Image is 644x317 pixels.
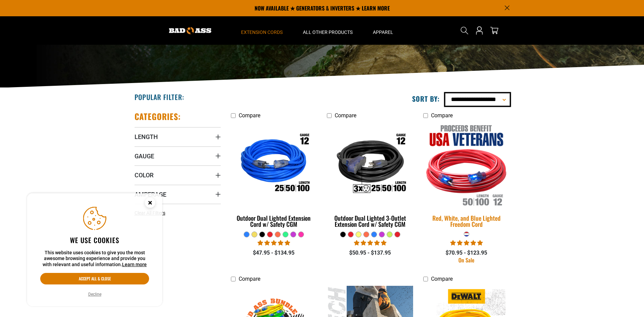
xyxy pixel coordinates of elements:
button: Decline [86,291,103,298]
div: $50.95 - $137.95 [327,249,413,257]
div: Outdoor Dual Lighted Extension Cord w/ Safety CGM [231,215,317,227]
a: Red, White, and Blue Lighted Freedom Cord Red, White, and Blue Lighted Freedom Cord [423,122,509,231]
summary: Gauge [135,146,221,165]
div: $47.95 - $134.95 [231,249,317,257]
span: Compare [335,112,356,119]
img: Outdoor Dual Lighted 3-Outlet Extension Cord w/ Safety CGM [328,125,413,203]
div: Red, White, and Blue Lighted Freedom Cord [423,215,509,227]
h2: We use cookies [40,236,149,244]
a: Outdoor Dual Lighted Extension Cord w/ Safety CGM Outdoor Dual Lighted Extension Cord w/ Safety CGM [231,122,317,231]
span: Gauge [135,152,154,160]
summary: Color [135,165,221,184]
button: Accept all & close [40,273,149,284]
span: 4.81 stars [258,240,290,246]
img: Bad Ass Extension Cords [169,27,211,34]
summary: Amperage [135,185,221,204]
span: Apparel [373,29,393,35]
a: Outdoor Dual Lighted 3-Outlet Extension Cord w/ Safety CGM Outdoor Dual Lighted 3-Outlet Extensio... [327,122,413,231]
summary: Length [135,127,221,146]
h2: Popular Filter: [135,93,184,101]
summary: Search [459,25,470,36]
summary: Apparel [363,16,403,45]
span: Compare [431,112,453,119]
label: Sort by: [412,94,440,103]
span: Length [135,133,158,141]
span: Compare [239,276,260,282]
summary: All Other Products [293,16,363,45]
span: Extension Cords [241,29,283,35]
p: This website uses cookies to give you the most awesome browsing experience and provide you with r... [40,250,149,268]
span: Amperage [135,191,166,198]
span: Compare [239,112,260,119]
summary: Extension Cords [231,16,293,45]
img: Red, White, and Blue Lighted Freedom Cord [419,121,514,208]
span: Color [135,171,153,179]
img: Outdoor Dual Lighted Extension Cord w/ Safety CGM [231,125,316,203]
span: 5.00 stars [450,240,483,246]
div: On Sale [423,257,509,263]
div: Outdoor Dual Lighted 3-Outlet Extension Cord w/ Safety CGM [327,215,413,227]
div: $70.95 - $123.95 [423,249,509,257]
span: All Other Products [303,29,353,35]
span: Compare [431,276,453,282]
a: Learn more [122,262,147,267]
span: 4.80 stars [354,240,386,246]
aside: Cookie Consent [27,193,162,306]
h2: Categories: [135,111,181,122]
